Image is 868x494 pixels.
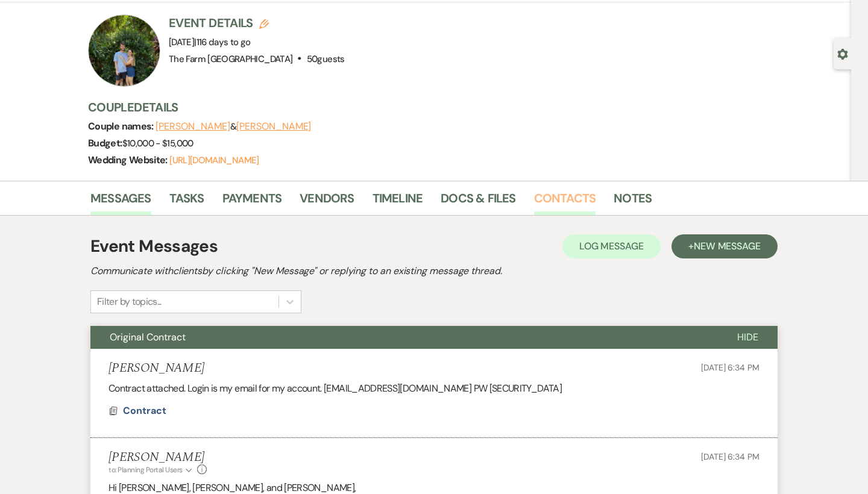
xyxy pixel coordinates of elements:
h5: [PERSON_NAME] [108,450,207,465]
span: & [156,120,311,133]
button: Log Message [562,234,661,258]
a: [URL][DOMAIN_NAME] [169,154,259,166]
a: Payments [222,189,282,215]
button: Original Contract [90,326,718,349]
button: +New Message [671,234,778,258]
span: Hi [PERSON_NAME], [PERSON_NAME], and [PERSON_NAME], [108,481,356,494]
span: 50 guests [307,53,345,65]
span: New Message [694,240,761,252]
a: Docs & Files [441,189,515,215]
div: Filter by topics... [97,295,162,309]
span: to: Planning Portal Users [108,465,183,475]
span: The Farm [GEOGRAPHIC_DATA] [169,53,292,65]
button: [PERSON_NAME] [156,122,230,131]
a: Vendors [300,189,354,215]
button: [PERSON_NAME] [236,122,311,131]
span: [DATE] 6:34 PM [701,362,759,373]
span: Wedding Website: [88,154,169,166]
button: Open lead details [837,48,848,59]
span: Hide [737,331,758,343]
button: Hide [718,326,778,349]
h1: Event Messages [90,234,218,259]
span: [DATE] 6:34 PM [701,451,759,462]
span: [DATE] [169,36,251,48]
span: Budget: [88,137,122,149]
h5: [PERSON_NAME] [108,361,204,376]
p: Contract attached. Login is my email for my account. [EMAIL_ADDRESS][DOMAIN_NAME] PW [SECURITY_DATA] [108,381,759,396]
button: Contract [123,404,169,418]
a: Notes [614,189,652,215]
h2: Communicate with clients by clicking "New Message" or replying to an existing message thread. [90,264,778,278]
span: Log Message [579,240,644,252]
span: $10,000 - $15,000 [122,137,193,149]
a: Timeline [373,189,423,215]
h3: Couple Details [88,99,763,116]
a: Messages [90,189,151,215]
span: Contract [123,404,166,417]
span: Couple names: [88,120,156,133]
h3: Event Details [169,14,345,31]
span: | [194,36,250,48]
a: Tasks [169,189,204,215]
span: Original Contract [110,331,186,343]
a: Contacts [534,189,596,215]
button: to: Planning Portal Users [108,464,194,475]
span: 116 days to go [197,36,251,48]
